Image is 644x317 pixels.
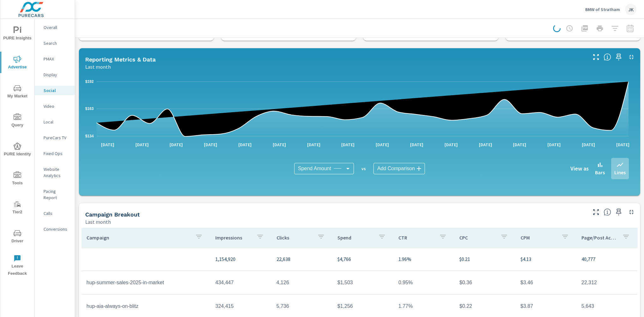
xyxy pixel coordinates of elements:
p: BMW of Stratham [585,7,620,12]
span: Driver [2,229,33,245]
td: hup-summer-sales-2025-in-market [81,275,210,291]
p: Display [44,72,70,78]
p: Website Analytics [44,166,70,179]
text: $134 [85,134,94,138]
p: 22,638 [277,255,327,263]
h5: Campaign Breakout [85,211,140,218]
p: Spend [337,234,373,241]
td: $1,503 [332,275,393,291]
p: Impressions [215,234,251,241]
p: 40,777 [581,255,632,263]
p: Video [44,103,70,109]
td: 0.95% [393,275,454,291]
p: [DATE] [612,141,634,148]
p: $4.13 [521,255,571,263]
p: [DATE] [337,141,359,148]
div: Calls [35,209,75,218]
text: $192 [85,79,94,84]
span: Query [2,113,33,129]
p: Local [44,119,70,125]
p: $4,766 [337,255,388,263]
td: 434,447 [210,275,271,291]
p: [DATE] [234,141,256,148]
p: Clicks [277,234,312,241]
p: [DATE] [577,141,599,148]
p: [DATE] [543,141,565,148]
button: Make Fullscreen [591,207,601,217]
p: [DATE] [97,141,119,148]
div: Conversions [35,224,75,234]
text: $163 [85,107,94,111]
td: $1,256 [332,298,393,314]
div: Local [35,117,75,127]
span: Advertise [2,55,33,71]
div: Pacing Report [35,187,75,202]
td: 22,312 [576,275,637,291]
p: Page/Post Action [581,234,617,241]
p: 1,154,920 [215,255,266,263]
p: PureCars TV [44,135,70,141]
div: Display [35,70,75,79]
div: JK [625,4,636,15]
span: Save this to your personalized report [614,207,624,217]
div: PureCars TV [35,133,75,142]
td: $3.87 [516,298,576,314]
span: My Market [2,84,33,100]
td: 324,415 [210,298,271,314]
p: [DATE] [440,141,462,148]
p: [DATE] [509,141,531,148]
p: [DATE] [371,141,393,148]
span: Add Comparison [377,165,415,172]
p: Last month [85,218,111,226]
p: Campaign [86,234,190,241]
div: Overall [35,23,75,32]
p: CTR [398,234,434,241]
p: vs [354,166,373,171]
p: Pacing Report [44,188,70,201]
td: 5,643 [576,298,637,314]
td: hup-aia-always-on-blitz [81,298,210,314]
p: CPM [521,234,556,241]
span: Spend Amount [298,165,331,172]
span: Tools [2,171,33,187]
p: 1.96% [398,255,449,263]
div: nav menu [0,19,34,280]
p: Fixed Ops [44,150,70,157]
div: Social [35,86,75,95]
p: Search [44,40,70,46]
p: PMAX [44,56,70,62]
td: 4,126 [271,275,332,291]
p: [DATE] [303,141,325,148]
p: Social [44,87,70,94]
p: [DATE] [165,141,187,148]
p: [DATE] [131,141,153,148]
span: PURE Insights [2,26,33,42]
div: Website Analytics [35,164,75,180]
div: PMAX [35,54,75,64]
td: $3.46 [516,275,576,291]
p: [DATE] [474,141,497,148]
p: $0.21 [459,255,510,263]
h6: View as [570,165,589,172]
td: 1.77% [393,298,454,314]
p: Last month [85,63,111,71]
h5: Reporting Metrics & Data [85,56,156,63]
div: Spend Amount [294,163,354,174]
span: Tier2 [2,200,33,216]
span: Leave Feedback [2,255,33,277]
p: Bars [595,169,605,176]
p: [DATE] [406,141,428,148]
div: Fixed Ops [35,149,75,158]
td: $0.22 [454,298,515,314]
p: Calls [44,210,70,216]
button: Minimize Widget [626,52,636,62]
p: [DATE] [268,141,290,148]
td: 5,736 [271,298,332,314]
div: Video [35,101,75,111]
span: PURE Identity [2,142,33,158]
p: Lines [614,169,626,176]
p: Overall [44,24,70,31]
p: Conversions [44,226,70,232]
p: CPC [459,234,495,241]
span: This is a summary of Social performance results by campaign. Each column can be sorted. [604,208,611,216]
